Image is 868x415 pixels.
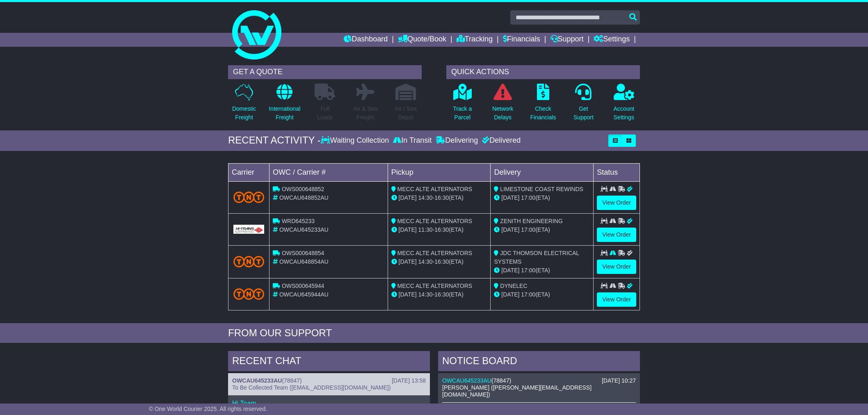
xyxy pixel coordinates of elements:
[521,226,535,233] span: 17:00
[434,258,449,265] span: 16:30
[269,105,300,122] p: International Freight
[388,163,491,181] td: Pickup
[434,136,480,145] div: Delivering
[282,283,324,289] span: OWS000645944
[434,291,449,298] span: 16:30
[597,260,636,274] a: View Order
[395,105,417,122] p: Air / Sea Depot
[228,65,422,79] div: GET A QUOTE
[602,377,636,384] div: [DATE] 10:27
[282,218,315,224] span: WRD645233
[399,258,417,265] span: [DATE]
[233,256,264,267] img: TNT_Domestic.png
[282,186,324,192] span: OWS000648852
[233,288,264,299] img: TNT_Domestic.png
[391,226,487,234] div: - (ETA)
[501,291,519,298] span: [DATE]
[594,163,640,181] td: Status
[491,163,594,181] td: Delivery
[442,384,592,398] span: [PERSON_NAME] ([PERSON_NAME][EMAIL_ADDRESS][DOMAIN_NAME])
[397,283,473,289] span: MECC ALTE ALTERNATORS
[268,83,301,126] a: InternationalFreight
[149,406,267,412] span: © One World Courier 2025. All rights reserved.
[573,83,594,126] a: GetSupport
[279,226,329,233] span: OWCAU645233AU
[270,163,388,181] td: OWC / Carrier #
[418,226,433,233] span: 11:30
[480,136,521,145] div: Delivered
[279,258,329,265] span: OWCAU648854AU
[233,192,264,203] img: TNT_Domestic.png
[399,194,417,201] span: [DATE]
[353,105,377,122] p: Air & Sea Freight
[228,327,640,339] div: FROM OUR SUPPORT
[613,83,635,126] a: AccountSettings
[434,226,449,233] span: 16:30
[232,384,391,391] span: To Be Collected Team ([EMAIL_ADDRESS][DOMAIN_NAME])
[399,291,417,298] span: [DATE]
[521,267,535,274] span: 17:00
[399,226,417,233] span: [DATE]
[573,105,594,122] p: Get Support
[503,33,540,47] a: Financials
[614,105,635,122] p: Account Settings
[397,250,473,256] span: MECC ALTE ALTERNATORS
[232,399,426,407] p: Hi Team,
[452,83,472,126] a: Track aParcel
[232,377,426,384] div: ( )
[282,250,324,256] span: OWS000648854
[597,196,636,210] a: View Order
[391,194,487,202] div: - (ETA)
[446,65,640,79] div: QUICK ACTIONS
[232,105,256,122] p: Domestic Freight
[492,105,513,122] p: Network Delays
[442,377,491,384] a: OWCAU645233AU
[391,136,434,145] div: In Transit
[344,33,388,47] a: Dashboard
[321,136,391,145] div: Waiting Collection
[284,377,300,384] span: 78847
[391,290,487,299] div: - (ETA)
[438,351,640,373] div: NOTICE BOARD
[530,83,557,126] a: CheckFinancials
[550,33,584,47] a: Support
[418,291,433,298] span: 14:30
[521,194,535,201] span: 17:00
[232,83,256,126] a: DomesticFreight
[597,228,636,242] a: View Order
[594,33,630,47] a: Settings
[597,292,636,307] a: View Order
[500,218,562,224] span: ZENITH ENGINEERING
[494,266,590,275] div: (ETA)
[457,33,493,47] a: Tracking
[434,194,449,201] span: 16:30
[501,226,519,233] span: [DATE]
[397,218,473,224] span: MECC ALTE ALTERNATORS
[494,250,579,265] span: JDC THOMSON ELECTRICAL SYSTEMS
[391,258,487,266] div: - (ETA)
[398,33,446,47] a: Quote/Book
[500,186,583,192] span: LIMESTONE COAST REWINDS
[530,105,556,122] p: Check Financials
[233,225,264,234] img: GetCarrierServiceLogo
[232,377,282,384] a: OWCAU645233AU
[392,377,426,384] div: [DATE] 13:58
[228,351,430,373] div: RECENT CHAT
[494,290,590,299] div: (ETA)
[397,186,473,192] span: MECC ALTE ALTERNATORS
[442,377,636,384] div: ( )
[418,258,433,265] span: 14:30
[493,377,509,384] span: 78847
[494,226,590,234] div: (ETA)
[279,194,329,201] span: OWCAU648852AU
[521,291,535,298] span: 17:00
[453,105,472,122] p: Track a Parcel
[279,291,329,298] span: OWCAU645944AU
[228,135,321,146] div: RECENT ACTIVITY -
[500,283,527,289] span: DYNELEC
[501,194,519,201] span: [DATE]
[228,163,270,181] td: Carrier
[494,194,590,202] div: (ETA)
[315,105,335,122] p: Full Loads
[492,83,514,126] a: NetworkDelays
